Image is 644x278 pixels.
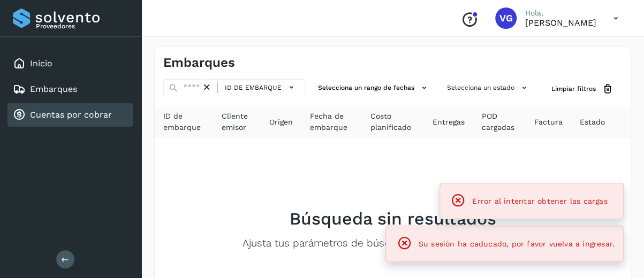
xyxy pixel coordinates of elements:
[481,111,517,133] span: POD cargadas
[30,84,77,94] a: Embarques
[269,117,293,128] span: Origen
[551,84,596,94] span: Limpiar filtros
[525,9,596,18] p: Hola,
[225,83,282,92] span: ID de embarque
[36,22,128,30] p: Proveedores
[290,208,496,229] h2: Búsqueda sin resultados
[243,237,543,250] p: Ajusta tus parámetros de búsqueda para encontrar resultados.
[432,117,464,128] span: Entregas
[472,197,607,205] span: Error al intentar obtener las cargas
[543,79,622,99] button: Limpiar filtros
[525,18,596,28] p: VIRIDIANA GONZALEZ MENDOZA
[580,117,605,128] span: Estado
[534,117,563,128] span: Factura
[443,79,534,97] button: Selecciona un estado
[163,55,235,71] h4: Embarques
[30,58,52,68] a: Inicio
[222,80,300,95] button: ID de embarque
[222,111,252,133] span: Cliente emisor
[370,111,415,133] span: Costo planificado
[7,103,133,127] div: Cuentas por cobrar
[163,111,204,133] span: ID de embarque
[419,240,615,248] span: Su sesión ha caducado, por favor vuelva a ingresar.
[7,78,133,101] div: Embarques
[7,52,133,75] div: Inicio
[30,110,112,120] a: Cuentas por cobrar
[314,79,434,97] button: Selecciona un rango de fechas
[310,111,353,133] span: Fecha de embarque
